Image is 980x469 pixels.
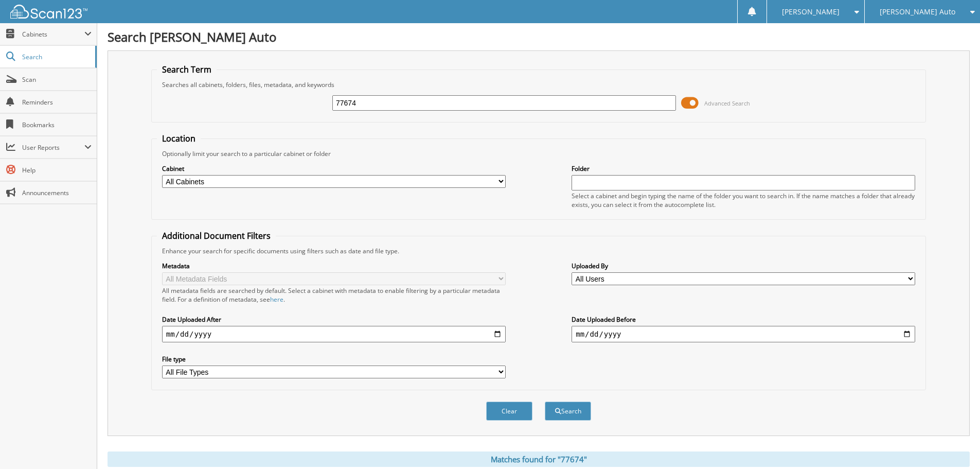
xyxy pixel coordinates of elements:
[782,9,840,15] span: [PERSON_NAME]
[22,143,84,152] span: User Reports
[22,98,92,107] span: Reminders
[22,75,92,84] span: Scan
[108,451,970,467] div: Matches found for "77674"
[22,188,92,197] span: Announcements
[880,9,955,15] span: [PERSON_NAME] Auto
[162,164,506,173] label: Cabinet
[157,64,217,75] legend: Search Term
[162,286,506,304] div: All metadata fields are searched by default. Select a cabinet with metadata to enable filtering b...
[572,192,915,209] div: Select a cabinet and begin typing the name of the folder you want to search in. If the name match...
[270,295,283,304] a: here
[572,326,915,342] input: end
[572,164,915,173] label: Folder
[22,53,90,61] span: Search
[486,402,532,421] button: Clear
[108,28,970,45] h1: Search [PERSON_NAME] Auto
[162,262,506,270] label: Metadata
[22,30,84,39] span: Cabinets
[162,326,506,342] input: start
[572,262,915,270] label: Uploaded By
[162,355,506,363] label: File type
[162,315,506,324] label: Date Uploaded After
[157,133,201,144] legend: Location
[157,149,920,158] div: Optionally limit your search to a particular cabinet or folder
[10,5,87,19] img: scan123-logo-white.svg
[157,80,920,89] div: Searches all cabinets, folders, files, metadata, and keywords
[545,402,591,421] button: Search
[22,166,92,175] span: Help
[22,120,92,129] span: Bookmarks
[704,99,750,107] span: Advanced Search
[572,315,915,324] label: Date Uploaded Before
[157,230,276,241] legend: Additional Document Filters
[157,247,920,255] div: Enhance your search for specific documents using filters such as date and file type.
